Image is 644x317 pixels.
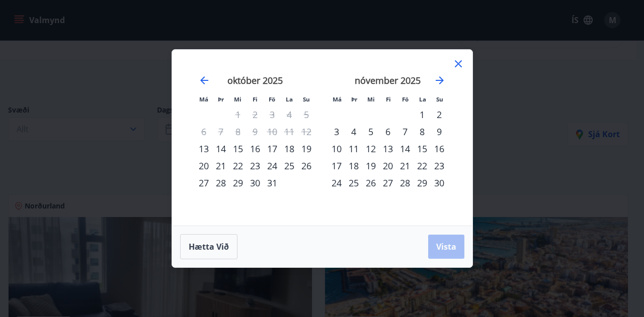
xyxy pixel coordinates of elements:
div: 15 [229,140,247,157]
div: Move forward to switch to the next month. [434,74,446,86]
td: Choose fimmtudagur, 27. nóvember 2025 as your check-in date. It’s available. [379,174,396,191]
td: Choose sunnudagur, 23. nóvember 2025 as your check-in date. It’s available. [431,157,448,174]
div: 2 [431,106,448,123]
div: 6 [379,123,396,140]
small: Má [199,95,208,103]
small: Mi [367,95,375,103]
small: Má [333,95,342,103]
small: La [419,95,426,103]
div: 27 [379,174,396,191]
td: Choose þriðjudagur, 28. október 2025 as your check-in date. It’s available. [212,174,229,191]
td: Choose fimmtudagur, 13. nóvember 2025 as your check-in date. It’s available. [379,140,396,157]
div: 16 [431,140,448,157]
td: Choose þriðjudagur, 21. október 2025 as your check-in date. It’s available. [212,157,229,174]
td: Choose mánudagur, 20. október 2025 as your check-in date. It’s available. [195,157,212,174]
button: Hætta við [180,234,237,259]
td: Choose þriðjudagur, 18. nóvember 2025 as your check-in date. It’s available. [345,157,362,174]
div: 19 [362,157,379,174]
div: 30 [247,174,264,191]
td: Choose mánudagur, 13. október 2025 as your check-in date. It’s available. [195,140,212,157]
div: 13 [195,140,212,157]
td: Choose laugardagur, 29. nóvember 2025 as your check-in date. It’s available. [414,174,431,191]
div: 8 [414,123,431,140]
strong: október 2025 [227,74,283,86]
div: 29 [414,174,431,191]
div: Calendar [184,62,460,214]
div: 24 [264,157,281,174]
div: 29 [229,174,247,191]
small: Fi [386,95,391,103]
div: 30 [431,174,448,191]
td: Not available. fimmtudagur, 2. október 2025 [247,106,264,123]
td: Choose miðvikudagur, 12. nóvember 2025 as your check-in date. It’s available. [362,140,379,157]
div: 13 [379,140,396,157]
div: 3 [328,123,345,140]
td: Choose miðvikudagur, 15. október 2025 as your check-in date. It’s available. [229,140,247,157]
td: Choose fimmtudagur, 20. nóvember 2025 as your check-in date. It’s available. [379,157,396,174]
td: Not available. miðvikudagur, 1. október 2025 [229,106,247,123]
td: Choose þriðjudagur, 14. október 2025 as your check-in date. It’s available. [212,140,229,157]
td: Choose mánudagur, 3. nóvember 2025 as your check-in date. It’s available. [328,123,345,140]
div: 20 [195,157,212,174]
td: Choose föstudagur, 17. október 2025 as your check-in date. It’s available. [264,140,281,157]
td: Choose laugardagur, 8. nóvember 2025 as your check-in date. It’s available. [414,123,431,140]
td: Not available. fimmtudagur, 9. október 2025 [247,123,264,140]
td: Choose miðvikudagur, 22. október 2025 as your check-in date. It’s available. [229,157,247,174]
td: Choose miðvikudagur, 5. nóvember 2025 as your check-in date. It’s available. [362,123,379,140]
td: Not available. föstudagur, 10. október 2025 [264,123,281,140]
td: Choose sunnudagur, 26. október 2025 as your check-in date. It’s available. [298,157,315,174]
div: 1 [414,106,431,123]
td: Choose föstudagur, 14. nóvember 2025 as your check-in date. It’s available. [396,140,414,157]
td: Not available. föstudagur, 3. október 2025 [264,106,281,123]
td: Not available. laugardagur, 4. október 2025 [281,106,298,123]
td: Choose fimmtudagur, 30. október 2025 as your check-in date. It’s available. [247,174,264,191]
div: 27 [195,174,212,191]
td: Choose fimmtudagur, 23. október 2025 as your check-in date. It’s available. [247,157,264,174]
div: 26 [298,157,315,174]
div: 19 [298,140,315,157]
td: Choose þriðjudagur, 25. nóvember 2025 as your check-in date. It’s available. [345,174,362,191]
td: Choose laugardagur, 18. október 2025 as your check-in date. It’s available. [281,140,298,157]
td: Choose fimmtudagur, 6. nóvember 2025 as your check-in date. It’s available. [379,123,396,140]
div: 18 [345,157,362,174]
td: Choose miðvikudagur, 26. nóvember 2025 as your check-in date. It’s available. [362,174,379,191]
div: 23 [247,157,264,174]
td: Choose föstudagur, 24. október 2025 as your check-in date. It’s available. [264,157,281,174]
small: La [286,95,293,103]
div: Move backward to switch to the previous month. [198,74,210,86]
div: 16 [247,140,264,157]
td: Not available. laugardagur, 11. október 2025 [281,123,298,140]
td: Not available. sunnudagur, 12. október 2025 [298,123,315,140]
td: Not available. mánudagur, 6. október 2025 [195,123,212,140]
div: 15 [414,140,431,157]
td: Not available. þriðjudagur, 7. október 2025 [212,123,229,140]
div: 14 [212,140,229,157]
div: 17 [264,140,281,157]
div: 24 [328,174,345,191]
small: Su [303,95,310,103]
small: Fö [402,95,409,103]
div: 4 [345,123,362,140]
div: 11 [345,140,362,157]
td: Choose sunnudagur, 9. nóvember 2025 as your check-in date. It’s available. [431,123,448,140]
td: Choose mánudagur, 10. nóvember 2025 as your check-in date. It’s available. [328,140,345,157]
td: Choose miðvikudagur, 19. nóvember 2025 as your check-in date. It’s available. [362,157,379,174]
td: Choose laugardagur, 1. nóvember 2025 as your check-in date. It’s available. [414,106,431,123]
div: 22 [229,157,247,174]
small: Su [436,95,443,103]
div: 7 [396,123,414,140]
div: 22 [414,157,431,174]
span: Hætta við [189,241,229,252]
td: Choose föstudagur, 31. október 2025 as your check-in date. It’s available. [264,174,281,191]
small: Mi [234,95,242,103]
div: 10 [328,140,345,157]
div: 25 [281,157,298,174]
td: Choose sunnudagur, 30. nóvember 2025 as your check-in date. It’s available. [431,174,448,191]
small: Fi [253,95,258,103]
div: 23 [431,157,448,174]
td: Choose laugardagur, 22. nóvember 2025 as your check-in date. It’s available. [414,157,431,174]
td: Not available. miðvikudagur, 8. október 2025 [229,123,247,140]
td: Choose sunnudagur, 16. nóvember 2025 as your check-in date. It’s available. [431,140,448,157]
td: Choose fimmtudagur, 16. október 2025 as your check-in date. It’s available. [247,140,264,157]
small: Þr [218,95,224,103]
